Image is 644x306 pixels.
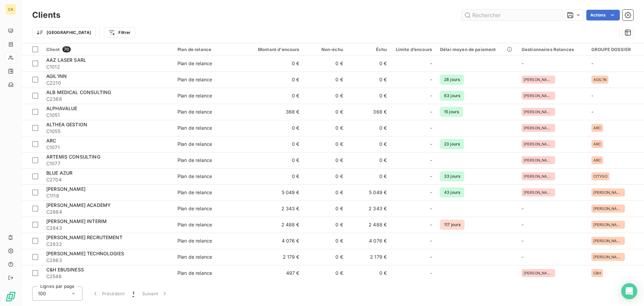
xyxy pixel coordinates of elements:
h3: Clients [32,9,60,21]
span: - [430,108,432,115]
span: - [430,92,432,99]
td: 2 488 € [347,217,391,233]
td: 0 € [245,88,304,104]
span: C1077 [46,160,169,167]
div: Plan de relance [177,141,212,147]
span: - [430,60,432,67]
td: 0 € [347,120,391,136]
div: CA [5,4,16,15]
span: 33 jours [440,171,464,181]
span: [PERSON_NAME] INTERIM [46,218,107,224]
span: AGIL'IN [593,78,606,82]
span: - [591,109,593,115]
td: 0 € [304,233,347,249]
div: Plan de relance [177,254,212,260]
span: - [430,205,432,212]
span: AGIL'INN [46,73,67,79]
span: 28 jours [440,75,464,85]
span: - [430,173,432,180]
span: - [430,237,432,244]
td: 0 € [304,55,347,72]
span: - [430,221,432,228]
td: 2 488 € [245,217,304,233]
div: Gestionnaires Relances [522,47,583,52]
td: 0 € [304,136,347,152]
span: - [430,157,432,164]
td: 0 € [304,201,347,217]
div: Plan de relance [177,205,212,212]
span: ALTHEA GESTION [46,122,87,127]
td: 0 € [245,55,304,72]
span: - [591,60,593,66]
td: 2 343 € [245,201,304,217]
span: [PERSON_NAME] [524,142,553,146]
td: 0 € [347,152,391,168]
div: Plan de relance [177,92,212,99]
span: [PERSON_NAME] [46,186,86,192]
span: [PERSON_NAME] [524,174,553,178]
div: Plan de relance [177,270,212,276]
div: Non-échu [308,47,343,52]
td: 0 € [347,55,391,72]
button: Suivant [138,287,172,301]
span: [PERSON_NAME] [524,271,553,275]
span: [PERSON_NAME] [593,239,623,243]
td: 2 179 € [347,249,391,265]
span: [PERSON_NAME] [593,255,623,259]
td: 368 € [245,104,304,120]
span: C2863 [46,257,169,264]
div: Délai moyen de paiement [440,47,514,52]
span: 1 [132,290,134,297]
td: 0 € [304,120,347,136]
span: [PERSON_NAME] [524,94,553,98]
td: 0 € [347,88,391,104]
button: [GEOGRAPHIC_DATA] [32,27,96,38]
span: C2546 [46,273,169,280]
td: 4 076 € [245,233,304,249]
td: 0 € [245,136,304,152]
div: Limite d’encours [395,47,432,52]
td: 0 € [304,152,347,168]
span: [PERSON_NAME] RECRUTEMENT [46,234,122,240]
div: Montant d'encours [249,47,300,52]
td: 5 049 € [347,184,391,201]
td: 0 € [245,152,304,168]
td: 0 € [304,184,347,201]
span: 70 [62,46,71,52]
span: - [430,189,432,196]
span: ARC [593,158,601,162]
td: 497 € [245,265,304,281]
span: 117 jours [440,220,465,230]
span: C2832 [46,241,169,248]
td: 368 € [347,104,391,120]
span: C2704 [46,176,169,183]
span: C2368 [46,96,169,102]
span: 43 jours [440,187,464,198]
span: - [522,222,524,227]
div: Plan de relance [177,108,212,115]
span: [PERSON_NAME] [524,78,553,82]
input: Rechercher [462,10,562,20]
span: - [430,76,432,83]
td: 0 € [304,168,347,184]
span: ALB MEDICAL CONSULTING [46,89,111,95]
td: 0 € [347,136,391,152]
td: 0 € [304,104,347,120]
div: Plan de relance [177,173,212,180]
span: [PERSON_NAME] [593,190,623,194]
span: [PERSON_NAME] [524,190,553,194]
span: - [522,254,524,260]
div: Plan de relance [177,47,241,52]
div: GROUPE DOSSIER [591,47,640,52]
span: [PERSON_NAME] [593,223,623,227]
td: 0 € [347,72,391,88]
td: 2 343 € [347,201,391,217]
span: - [522,206,524,211]
span: [PERSON_NAME] [593,207,623,211]
span: C1071 [46,144,169,151]
span: ARC [46,138,56,143]
button: Précédent [88,287,128,301]
span: [PERSON_NAME] ACADEMY [46,202,111,208]
div: Open Intercom Messenger [621,283,637,299]
span: Client [46,47,60,52]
